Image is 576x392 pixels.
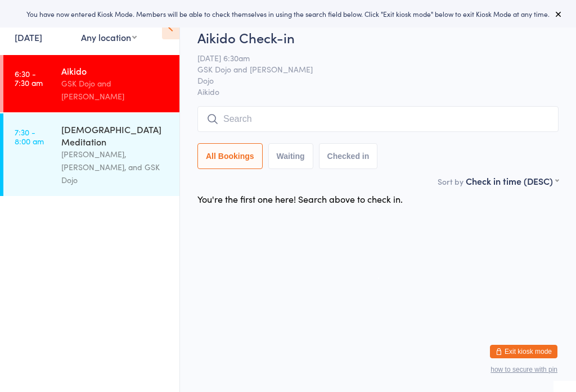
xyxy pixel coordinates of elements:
[438,176,463,187] label: Sort by
[197,75,541,86] span: Dojo
[197,28,559,47] h2: Aikido Check-in
[18,9,558,19] div: You have now entered Kiosk Mode. Members will be able to check themselves in using the search fie...
[197,52,541,63] span: [DATE] 6:30am
[490,345,557,358] button: Exit kiosk mode
[15,31,42,43] a: [DATE]
[3,55,179,112] a: 6:30 -7:30 amAikidoGSK Dojo and [PERSON_NAME]
[490,366,557,373] button: how to secure with pin
[268,143,313,169] button: Waiting
[197,143,263,169] button: All Bookings
[61,65,170,77] div: Aikido
[197,86,559,97] span: Aikido
[15,127,44,145] time: 7:30 - 8:00 am
[197,193,403,205] div: You're the first one here! Search above to check in.
[61,123,170,148] div: [DEMOGRAPHIC_DATA] Meditation
[197,63,541,75] span: GSK Dojo and [PERSON_NAME]
[3,113,179,196] a: 7:30 -8:00 am[DEMOGRAPHIC_DATA] Meditation[PERSON_NAME], [PERSON_NAME], and GSK Dojo
[81,31,137,43] div: Any location
[61,77,170,103] div: GSK Dojo and [PERSON_NAME]
[197,106,559,132] input: Search
[319,143,378,169] button: Checked in
[15,69,43,87] time: 6:30 - 7:30 am
[61,148,170,186] div: [PERSON_NAME], [PERSON_NAME], and GSK Dojo
[466,175,559,187] div: Check in time (DESC)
